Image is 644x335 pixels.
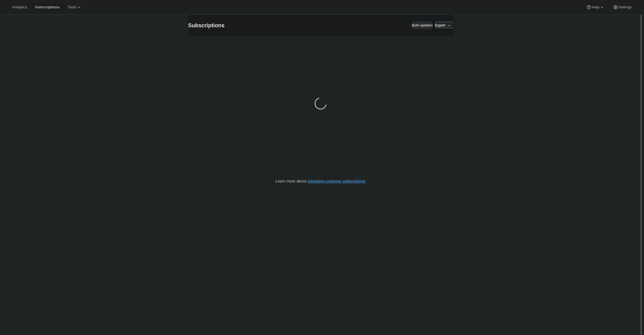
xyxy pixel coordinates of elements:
[618,5,632,9] span: Settings
[435,21,446,29] button: Export
[609,3,635,11] button: Settings
[583,3,608,11] button: Help
[9,3,30,11] button: Analytics
[275,178,365,184] p: Learn more about
[35,5,60,9] span: Subscriptions
[32,3,63,11] button: Subscriptions
[435,23,446,28] span: Export
[12,5,27,9] span: Analytics
[592,5,599,9] span: Help
[412,23,433,28] span: Bulk updates
[307,179,365,183] a: managing customer subscriptions
[67,5,76,9] span: Tools
[188,22,225,28] span: Subscriptions
[64,3,85,11] button: Tools
[412,21,433,29] button: Bulk updates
